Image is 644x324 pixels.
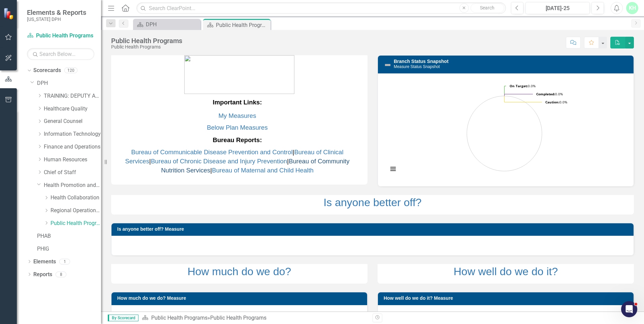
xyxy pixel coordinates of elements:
a: Reports [33,271,52,279]
text: 0.0% [536,92,563,96]
a: Public Health Programs [51,220,101,227]
a: DPH [37,79,101,87]
a: Health Collaboration [51,194,101,202]
a: Below Plan Measures [207,124,267,131]
div: Public Health Programs [111,44,182,50]
a: PHIG [37,245,101,253]
svg: Interactive chart [385,78,624,180]
div: Chart. Highcharts interactive chart. [385,78,627,180]
a: Health Promotion and Services [44,182,101,189]
div: [DATE]-25 [528,4,587,12]
a: How much do we do? [188,265,291,278]
div: DPH [146,20,199,29]
div: 1 [59,259,70,264]
a: Healthcare Quality [44,105,101,113]
tspan: Completed: [536,92,555,96]
a: Public Health Programs [27,32,94,40]
h3: How much do we do? Measure [117,296,364,301]
input: Search ClearPoint... [136,2,506,14]
div: 8 [56,271,66,277]
span: Bureau Reports: [213,136,262,143]
text: 0.0% [545,100,567,104]
text: 0.0% [510,84,536,88]
button: KH [626,2,638,14]
div: 120 [64,68,77,73]
a: Information Technology [44,130,101,138]
h3: How well do we do it? Measure [384,296,630,301]
span: By Scorecard [108,315,138,321]
div: Public Health Programs [210,315,266,321]
div: Public Health Programs [111,37,182,44]
a: Branch Status Snapshot [394,59,449,64]
input: Search Below... [27,48,94,60]
button: View chart menu, Chart [388,164,398,174]
a: TRAINING: DEPUTY AREA [44,92,101,100]
a: Human Resources [44,156,101,164]
span: Search [480,5,494,10]
iframe: Intercom live chat [621,301,637,317]
a: Finance and Operations [44,143,101,151]
small: Measure Status Snapshot [394,64,440,69]
a: Elements [33,258,56,266]
span: Elements & Reports [27,8,86,17]
tspan: On Target: [510,84,528,88]
a: Bureau of Community Nutrition Services [161,158,350,174]
button: [DATE]-25 [525,2,590,14]
a: Is anyone better off? [323,196,421,208]
span: | | | | [125,149,349,173]
a: Scorecards [33,67,61,74]
a: Regional Operations and Community Engagement [51,207,101,215]
a: Chief of Staff [44,169,101,176]
a: Public Health Programs [151,315,207,321]
img: ClearPoint Strategy [3,7,15,19]
a: Bureau of Communicable Disease Prevention and Control [131,149,292,156]
div: Public Health Programs [216,21,269,29]
tspan: Caution: [545,100,559,104]
img: Not Defined [384,61,392,69]
a: How well do we do it? [454,265,558,278]
div: » [142,314,367,322]
a: My Measures [219,112,256,119]
a: PHAB [37,232,101,240]
strong: Important Links: [213,99,262,106]
h3: Is anyone better off? Measure [117,227,630,232]
small: [US_STATE] DPH [27,17,86,22]
a: General Counsel [44,118,101,125]
a: Bureau of Maternal and Child Health [212,167,314,174]
a: DPH [135,20,199,29]
a: Bureau of Chronic Disease and Injury Prevention [151,158,287,165]
button: Search [471,3,504,13]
